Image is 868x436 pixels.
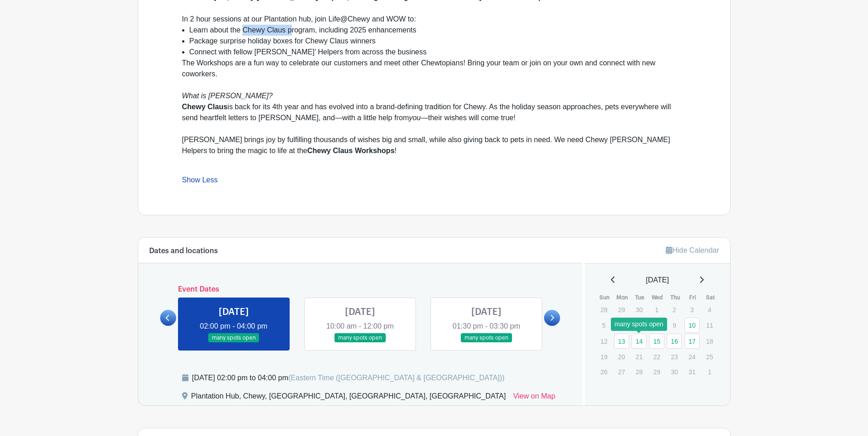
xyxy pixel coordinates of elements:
[631,350,647,364] p: 21
[685,350,700,364] p: 24
[667,303,682,317] p: 2
[649,350,664,364] p: 22
[685,303,700,317] p: 3
[409,114,428,122] em: you—
[191,391,506,405] div: Plantation Hub, Chewy, [GEOGRAPHIC_DATA], [GEOGRAPHIC_DATA], [GEOGRAPHIC_DATA]
[702,303,717,317] p: 4
[596,365,611,379] p: 26
[614,293,631,302] th: Mon
[182,14,686,25] div: In 2 hour sessions at our Plantation hub, join Life@Chewy and WOW to:
[667,334,682,349] a: 16
[666,246,719,254] a: Hide Calendar
[667,318,682,332] p: 9
[189,36,686,47] li: Package surprise holiday boxes for Chewy Claus winners
[702,350,717,364] p: 25
[182,134,686,167] div: [PERSON_NAME] brings joy by fulfilling thousands of wishes big and small, while also giving back ...
[646,275,669,286] span: [DATE]
[685,318,700,333] a: 10
[666,293,684,302] th: Thu
[596,293,614,302] th: Sun
[307,147,394,154] strong: Chewy Claus Workshops
[685,365,700,379] p: 31
[614,303,629,317] p: 29
[649,293,667,302] th: Wed
[182,92,273,100] em: What is [PERSON_NAME]?
[596,350,611,364] p: 19
[192,372,505,383] div: [DATE] 02:00 pm to 04:00 pm
[685,334,700,349] a: 17
[189,47,686,58] li: Connect with fellow [PERSON_NAME]’ Helpers from across the business
[288,374,505,382] span: (Eastern Time ([GEOGRAPHIC_DATA] & [GEOGRAPHIC_DATA]))
[149,247,218,255] h6: Dates and locations
[702,318,717,332] p: 11
[614,365,629,379] p: 27
[702,365,717,379] p: 1
[182,58,686,134] div: The Workshops are a fun way to celebrate our customers and meet other Chewtopians! Bring your tea...
[596,334,611,348] p: 12
[513,391,555,405] a: View on Map
[614,334,629,349] a: 13
[182,103,228,111] strong: Chewy Claus
[649,365,664,379] p: 29
[702,334,717,348] p: 18
[631,365,647,379] p: 28
[701,293,719,302] th: Sat
[631,293,649,302] th: Tue
[649,303,664,317] p: 1
[596,303,611,317] p: 28
[176,285,545,294] h6: Event Dates
[596,318,611,332] p: 5
[684,293,702,302] th: Fri
[631,334,647,349] a: 14
[189,25,686,36] li: Learn about the Chewy Claus program, including 2025 enhancements
[667,365,682,379] p: 30
[182,176,218,187] a: Show Less
[631,303,647,317] p: 30
[614,350,629,364] p: 20
[649,334,664,349] a: 15
[667,350,682,364] p: 23
[611,318,667,331] div: many spots open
